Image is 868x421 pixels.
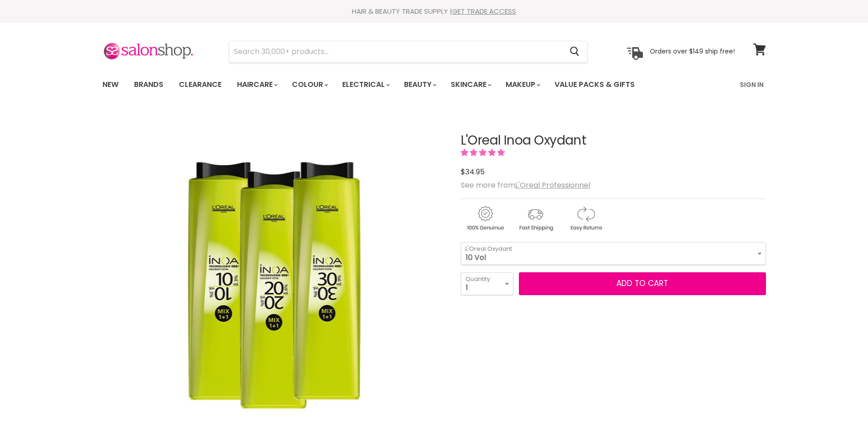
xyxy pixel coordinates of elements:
a: Beauty [397,75,442,94]
p: Orders over $149 ship free! [650,47,735,55]
a: Skincare [444,75,497,94]
a: Value Packs & Gifts [548,75,642,94]
nav: Main [91,71,777,98]
a: Colour [285,75,334,94]
span: Add to cart [616,278,668,289]
input: Search [229,41,563,62]
select: Quantity [461,272,513,295]
span: $34.95 [461,167,485,177]
form: Product [229,41,588,63]
a: L'Oreal Professionnel [515,180,590,190]
a: Haircare [230,75,283,94]
img: genuine.gif [461,205,509,232]
button: Add to cart [519,272,766,295]
img: returns.gif [561,205,610,232]
a: GET TRADE ACCESS [452,6,516,16]
ul: Main menu [96,71,688,98]
a: Brands [127,75,170,94]
a: New [96,75,125,94]
div: HAIR & BEAUTY TRADE SUPPLY | [91,7,777,16]
a: Sign In [734,75,769,94]
a: Makeup [499,75,546,94]
span: See more from [461,180,590,190]
a: Electrical [335,75,395,94]
a: Clearance [172,75,228,94]
span: 5.00 stars [461,147,507,158]
img: shipping.gif [511,205,560,232]
button: Search [563,41,587,62]
h1: L'Oreal Inoa Oxydant [461,134,766,148]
